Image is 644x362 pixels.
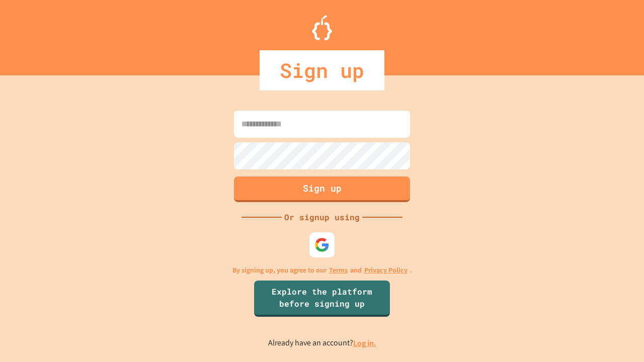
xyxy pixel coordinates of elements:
[260,50,384,90] div: Sign up
[232,265,412,276] p: By signing up, you agree to our and .
[314,237,330,252] img: google-icon.svg
[268,337,376,349] p: Already have an account?
[560,278,634,321] iframe: chat widget
[282,211,362,223] div: Or signup using
[234,176,410,202] button: Sign up
[254,281,390,317] a: Explore the platform before signing up
[312,15,332,40] img: Logo.svg
[602,322,634,352] iframe: chat widget
[364,265,408,276] a: Privacy Policy
[329,265,348,276] a: Terms
[353,338,376,348] a: Log in.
